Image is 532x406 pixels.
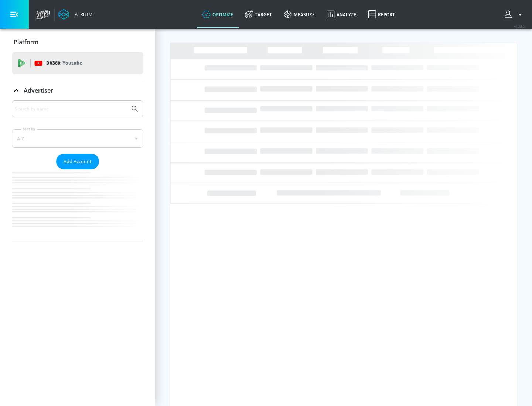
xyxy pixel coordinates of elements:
[12,32,143,52] div: Platform
[239,1,278,28] a: Target
[12,169,143,241] nav: list of Advertiser
[64,157,92,166] span: Add Account
[12,100,143,241] div: Advertiser
[56,154,99,169] button: Add Account
[14,38,38,46] p: Platform
[72,11,93,18] div: Atrium
[12,52,143,74] div: DV360: Youtube
[21,127,37,131] label: Sort By
[321,1,362,28] a: Analyze
[362,1,401,28] a: Report
[12,129,143,148] div: A-Z
[62,59,82,67] p: Youtube
[514,24,525,28] span: v 4.28.0
[15,104,127,114] input: Search by name
[12,80,143,101] div: Advertiser
[197,1,239,28] a: optimize
[278,1,321,28] a: measure
[46,59,82,67] p: DV360:
[24,86,53,94] p: Advertiser
[58,9,93,20] a: Atrium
